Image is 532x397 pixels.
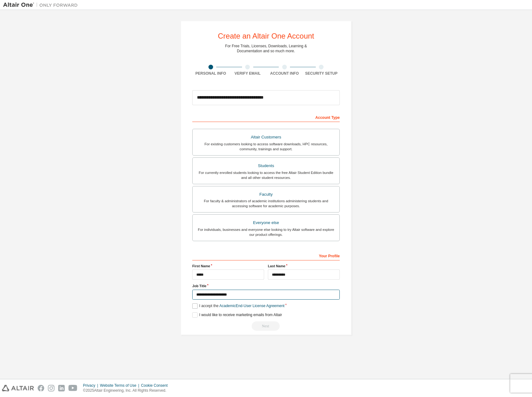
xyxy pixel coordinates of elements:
div: Account Type [192,112,340,122]
div: Create an Altair One Account [218,32,314,40]
label: First Name [192,264,264,269]
img: Altair One [3,2,81,8]
div: Cookie Consent [141,383,171,388]
div: Privacy [83,383,100,388]
div: Faculty [196,190,336,199]
div: Website Terms of Use [100,383,141,388]
div: For faculty & administrators of academic institutions administering students and accessing softwa... [196,198,336,208]
div: For Free Trials, Licenses, Downloads, Learning & Documentation and so much more. [225,44,307,54]
label: I would like to receive marketing emails from Altair [192,312,282,318]
label: Last Name [268,264,340,269]
a: Academic End-User License Agreement [219,304,284,308]
div: Security Setup [303,71,340,76]
img: facebook.svg [38,385,44,391]
div: For currently enrolled students looking to access the free Altair Student Edition bundle and all ... [196,170,336,180]
div: Your Profile [192,250,340,260]
img: altair_logo.svg [2,385,34,391]
div: Students [196,161,336,170]
div: Read and acccept EULA to continue [192,321,340,331]
div: Verify Email [229,71,266,76]
div: Altair Customers [196,133,336,142]
img: youtube.svg [68,385,77,391]
img: instagram.svg [48,385,54,391]
img: linkedin.svg [58,385,65,391]
p: © 2025 Altair Engineering, Inc. All Rights Reserved. [83,388,171,393]
label: I accept the [192,303,284,309]
label: Job Title [192,283,340,288]
div: Account Info [266,71,303,76]
div: For existing customers looking to access software downloads, HPC resources, community, trainings ... [196,142,336,152]
div: Everyone else [196,218,336,227]
div: For individuals, businesses and everyone else looking to try Altair software and explore our prod... [196,227,336,237]
div: Personal Info [192,71,229,76]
